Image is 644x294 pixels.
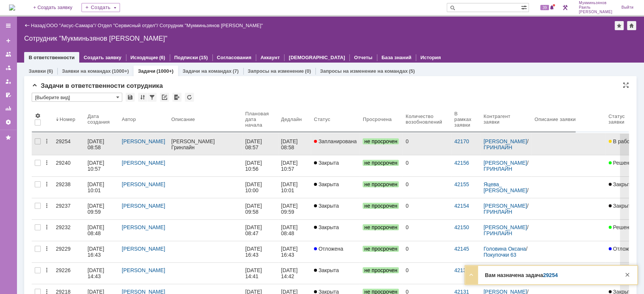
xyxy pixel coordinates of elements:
[609,203,633,209] span: Закрыта
[314,224,339,230] span: Закрыта
[483,138,528,150] div: /
[201,43,273,54] div: Перечень заявок --------------------------------- Доброе утро, просьба настроить термопринтер в о...
[242,177,278,198] a: [DATE] 10:00
[217,55,252,60] a: Согласования
[454,246,469,252] a: 42145
[483,230,512,236] a: ГРИНЛАЙН
[403,263,451,284] a: 0
[55,59,61,66] div: не просрочен
[35,113,41,119] span: Настройки
[278,155,311,176] a: [DATE] 10:57
[409,68,415,74] div: (5)
[627,21,636,30] div: Сделать домашней страницей
[14,58,23,67] a: Галстьян Степан Александрович
[159,55,165,60] div: (6)
[483,181,528,193] div: /
[14,35,86,41] div: Задача: 29254
[148,93,157,102] div: Фильтрация...
[483,160,527,166] a: [PERSON_NAME]
[245,246,263,258] div: [DATE] 16:43
[281,267,299,279] div: [DATE] 14:42
[454,160,469,166] a: 42156
[53,263,85,284] a: 29226
[245,181,263,193] div: [DATE] 10:00
[260,55,280,60] a: Аккаунт
[606,198,641,219] a: Закрыта
[251,60,264,66] div: 10.10.2025
[483,203,528,215] div: /
[44,246,50,252] div: Действия
[483,209,512,215] a: ГРИНЛАЙН
[126,93,135,102] div: Сохранить вид
[311,105,360,134] th: Статус
[311,177,360,198] a: Закрыта
[609,113,632,125] div: Статус заявки
[454,224,469,230] a: 42150
[609,138,635,144] span: В работе
[314,138,357,144] span: Запланирована
[138,68,155,74] a: Задачи
[606,177,641,198] a: Закрыта
[278,134,311,155] a: [DATE] 08:58
[403,220,451,241] a: 0
[85,177,119,198] a: [DATE] 10:01
[454,181,469,187] a: 42155
[363,246,399,252] span: не просрочен
[2,75,14,87] a: Мои заявки
[64,60,77,66] div: 16.10.2025
[245,267,263,279] div: [DATE] 14:41
[363,224,399,230] span: не просрочен
[53,134,85,155] a: 29254
[314,246,343,252] span: Отложена
[623,82,629,88] div: На всю страницу
[201,35,237,41] a: Задача: 29229
[403,155,451,176] a: 0
[157,68,174,74] div: (1000+)
[29,55,75,60] a: В ответственности
[122,246,165,252] a: [PERSON_NAME]
[403,105,451,134] th: Количество возобновлений
[381,55,411,60] a: База знаний
[606,241,641,262] a: Отложена
[242,155,278,176] a: [DATE] 10:56
[272,11,275,17] div: 1
[85,11,88,17] div: 1
[609,181,633,187] span: Закрыта
[81,3,120,12] div: Создать
[354,55,372,60] a: Отчеты
[2,116,14,128] a: Настройки
[360,134,403,155] a: не просрочен
[483,246,528,258] div: /
[606,220,641,241] a: Решена
[245,203,263,215] div: [DATE] 09:58
[314,267,339,273] span: Закрыта
[245,111,269,128] div: Плановая дата начала
[623,270,632,279] div: Закрыть
[467,270,476,279] div: Развернуть
[88,267,106,279] div: [DATE] 14:43
[311,241,360,262] a: Отложена
[2,62,14,74] a: Заявки в моей ответственности
[483,224,527,230] a: [PERSON_NAME]
[281,160,299,172] div: [DATE] 10:57
[122,224,165,230] a: [PERSON_NAME]
[403,241,451,262] a: 0
[45,22,46,28] div: |
[609,160,632,166] span: Решена
[242,198,278,219] a: [DATE] 09:58
[9,5,15,11] a: Перейти на домашнюю страницу
[268,61,272,64] div: не просрочен
[480,105,531,134] th: Контрагент заявки
[31,23,45,28] a: Назад
[44,224,50,230] div: Действия
[483,138,527,144] a: [PERSON_NAME]
[403,177,451,198] a: 0
[88,224,106,236] div: [DATE] 08:48
[278,177,311,198] a: [DATE] 10:01
[53,220,85,241] a: 29232
[2,48,14,60] a: Заявки на командах
[483,160,528,172] div: /
[314,160,339,166] span: Закрыта
[56,246,81,252] div: 29229
[363,138,399,144] span: не просрочен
